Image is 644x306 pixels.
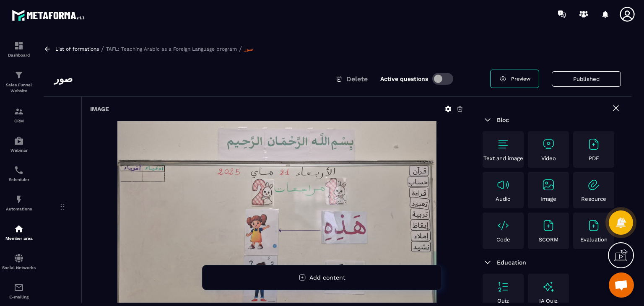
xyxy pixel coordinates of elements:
[2,188,36,218] a: automationsautomationsAutomations
[496,178,510,192] img: text-image no-wrap
[483,257,493,267] img: arrow-down
[609,272,634,298] div: Open chat
[14,194,24,205] img: automations
[106,46,237,52] a: TAFL: Teaching Arabic as a Foreign Language program
[2,236,36,241] p: Member area
[244,46,253,52] a: صور
[542,137,555,151] img: text-image no-wrap
[542,178,555,192] img: text-image no-wrap
[2,265,36,270] p: Social Networks
[14,283,24,293] img: email
[483,155,523,161] p: Text and image
[496,219,510,232] img: text-image no-wrap
[539,236,558,243] p: SCORM
[497,298,509,304] p: Quiz
[2,119,36,123] p: CRM
[542,280,555,293] img: text-image
[2,295,36,299] p: E-mailing
[2,82,36,94] p: Sales Funnel Website
[2,130,36,159] a: automationsautomationsWebinar
[14,253,24,263] img: social-network
[14,224,24,234] img: automations
[90,106,109,112] h6: Image
[587,178,600,192] img: text-image no-wrap
[101,45,104,53] span: /
[2,207,36,211] p: Automations
[496,196,511,202] p: Audio
[55,46,99,52] a: List of formations
[497,117,509,123] span: Bloc
[239,45,242,53] span: /
[511,76,530,82] span: Preview
[497,259,526,266] span: Education
[14,136,24,146] img: automations
[589,155,599,161] p: PDF
[2,53,36,57] p: Dashboard
[496,137,510,151] img: text-image no-wrap
[581,196,606,202] p: Resource
[580,236,608,243] p: Evaluation
[309,274,345,281] span: Add content
[541,155,556,161] p: Video
[496,236,510,243] p: Code
[542,219,555,232] img: text-image no-wrap
[2,64,36,100] a: formationformationSales Funnel Website
[2,276,36,306] a: emailemailE-mailing
[2,148,36,153] p: Webinar
[2,159,36,188] a: schedulerschedulerScheduler
[2,34,36,64] a: formationformationDashboard
[14,41,24,51] img: formation
[14,106,24,117] img: formation
[346,75,368,83] span: Delete
[539,298,558,304] p: IA Quiz
[14,165,24,175] img: scheduler
[540,196,556,202] p: Image
[587,219,600,232] img: text-image no-wrap
[2,247,36,276] a: social-networksocial-networkSocial Networks
[14,70,24,80] img: formation
[12,8,87,23] img: logo
[2,100,36,130] a: formationformationCRM
[380,75,428,82] label: Active questions
[490,70,539,88] a: Preview
[496,280,510,293] img: text-image no-wrap
[2,218,36,247] a: automationsautomationsMember area
[483,115,493,125] img: arrow-down
[552,71,621,87] button: Published
[587,137,600,151] img: text-image no-wrap
[54,72,73,86] h3: صور
[2,177,36,182] p: Scheduler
